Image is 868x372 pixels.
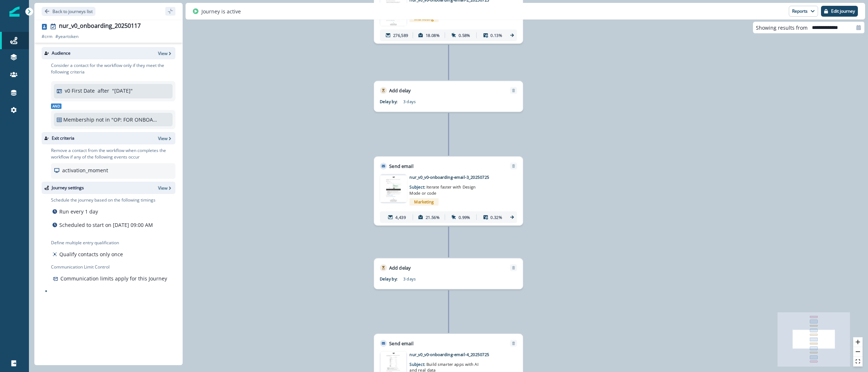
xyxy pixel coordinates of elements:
p: v0 First Date [65,87,95,94]
p: Run every 1 day [59,208,98,215]
p: Journey settings [52,185,84,191]
p: Delay by: [380,98,403,105]
span: Marketing [409,198,438,206]
div: nur_v0_onboarding_20250117 [59,22,141,30]
div: Add delayRemoveDelay by:3 days [374,258,523,289]
p: View [158,185,167,191]
button: Go back [42,7,95,16]
div: Add delayRemoveDelay by:3 days [374,81,523,112]
p: Define multiple entry qualification [51,240,124,246]
p: View [158,50,167,56]
button: View [158,185,173,191]
p: 3 days [403,98,476,105]
p: 3 days [403,276,476,282]
p: 0.13% [490,32,502,38]
p: View [158,135,167,141]
p: Qualify contacts only once [59,250,123,258]
button: View [158,50,173,56]
img: Inflection [9,7,20,17]
span: Iterate faster with Design Mode or code [409,184,476,196]
div: Send emailRemoveemail asset unavailablenur_v0_v0-onboarding-email-3_20250725Subject: Iterate fast... [374,156,523,225]
button: View [158,135,173,141]
button: zoom out [853,347,863,357]
p: # yeartoken [55,33,78,40]
p: Showing results from [756,24,808,31]
p: 21.56% [426,214,440,220]
button: fit view [853,357,863,367]
p: Journey is active [201,8,241,15]
img: email asset unavailable [380,175,407,202]
button: zoom in [853,337,863,347]
p: 0.99% [459,214,470,220]
p: Add delay [389,264,410,271]
p: Send email [389,162,413,169]
p: Audience [52,50,71,56]
p: "OP: FOR ONBOARDING - NestedFilter_MasterEmailSuppression" [111,116,160,123]
button: sidebar collapse toggle [165,7,175,16]
p: Schedule the journey based on the following timings [51,197,156,203]
p: not in [96,116,110,123]
p: 0.58% [459,32,470,38]
p: " [DATE] " [112,87,133,94]
p: Consider a contact for the workflow only if they meet the following criteria [51,62,175,75]
p: Communication limits apply for this Journey [60,275,167,282]
p: Send email [389,340,413,347]
p: 276,589 [393,32,408,38]
button: Edit journey [821,6,858,17]
p: activation_moment [62,166,108,174]
p: Exit criteria [52,135,75,141]
p: Scheduled to start on [DATE] 09:00 AM [59,221,153,229]
span: And [51,103,61,109]
p: Back to journeys list [52,8,93,14]
p: Edit journey [831,9,855,14]
p: nur_v0_v0-onboarding-email-3_20250725 [409,174,502,180]
p: Membership [63,116,94,123]
p: Subject: [409,180,482,196]
p: Delay by: [380,276,403,282]
p: Remove a contact from the workflow when completes the workflow if any of the following events occur [51,147,175,160]
p: Communication Limit Control [51,264,175,270]
p: after [98,87,109,94]
p: # crm [42,33,52,40]
button: Reports [789,6,818,17]
p: 4,439 [395,214,406,220]
p: Add delay [389,87,410,94]
p: nur_v0_v0-onboarding-email-4_20250725 [409,351,502,358]
p: 18.08% [426,32,440,38]
p: 0.32% [490,214,502,220]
